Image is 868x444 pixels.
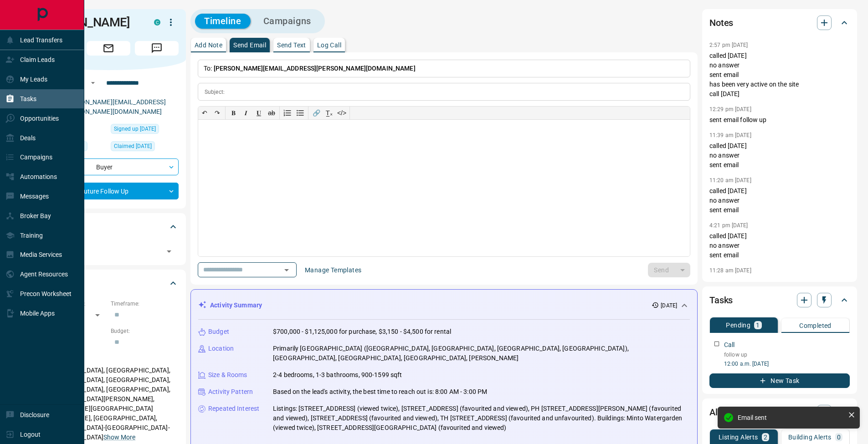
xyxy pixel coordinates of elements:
p: Timeframe: [111,300,179,308]
h2: Alerts [709,405,733,419]
p: Subject: [205,88,225,96]
p: Activity Summary [210,301,262,310]
p: 11:20 am [DATE] [709,177,751,184]
p: Listings: [STREET_ADDRESS] (viewed twice), [STREET_ADDRESS] (favourited and viewed), PH [STREET_A... [273,404,690,433]
p: Log Call [317,42,341,48]
div: Email sent [738,414,844,421]
h1: [PERSON_NAME] [38,15,140,30]
p: 2-4 bedrooms, 1-3 bathrooms, 900-1599 sqft [273,370,402,380]
div: Buyer [38,158,179,175]
p: 2:57 pm [DATE] [709,42,748,48]
button: ab [265,107,278,119]
p: Call [724,340,735,350]
button: 𝐁 [227,107,240,119]
span: [PERSON_NAME][EMAIL_ADDRESS][PERSON_NAME][DOMAIN_NAME] [214,65,416,72]
div: Future Follow Up [38,183,179,199]
p: Send Email [233,42,266,48]
p: Location [208,344,234,353]
div: split button [648,263,690,277]
p: To: [198,60,690,77]
button: 𝑰 [240,107,252,119]
button: 𝐔 [252,107,265,119]
s: ab [268,109,275,117]
span: Email [87,41,130,56]
p: 4:21 pm [DATE] [709,222,748,229]
p: Repeated Interest [208,404,259,413]
span: Signed up [DATE] [114,124,156,133]
p: Primarily [GEOGRAPHIC_DATA] ([GEOGRAPHIC_DATA], [GEOGRAPHIC_DATA], [GEOGRAPHIC_DATA], [GEOGRAPHIC... [273,344,690,363]
span: Claimed [DATE] [114,142,152,151]
button: ↷ [211,107,224,119]
p: Areas Searched: [38,355,179,363]
div: Criteria [38,272,179,294]
p: 12:00 a.m. [DATE] [724,360,850,368]
p: Send Text [277,42,306,48]
p: 2 [764,434,767,440]
button: Numbered list [281,107,294,119]
p: Building Alerts [788,434,832,440]
button: Bullet list [294,107,307,119]
p: 11:28 am [DATE] [709,267,751,274]
p: $700,000 - $1,125,000 for purchase, $3,150 - $4,500 for rental [273,327,451,337]
p: Budget [208,327,229,337]
button: Open [163,245,175,258]
div: Notes [709,12,850,34]
div: Tasks [709,289,850,311]
p: Budget: [111,327,179,335]
button: New Task [709,373,850,388]
button: Show More [103,433,135,442]
p: called [DATE] no answer sent email has been very active on the site call [DATE] [709,51,850,99]
p: Pending [726,322,750,328]
p: Add Note [195,42,222,48]
button: Timeline [195,14,251,29]
p: called [DATE] no answer sent email [709,231,850,260]
span: 𝐔 [257,109,261,117]
p: 0 [837,434,841,440]
button: T̲ₓ [323,107,335,119]
div: condos.ca [154,19,160,26]
button: Manage Templates [299,263,367,277]
p: Listing Alerts [719,434,758,440]
div: Activity Summary[DATE] [198,297,690,314]
h2: Tasks [709,293,733,307]
p: Based on the lead's activity, the best time to reach out is: 8:00 AM - 3:00 PM [273,387,487,397]
button: Open [87,77,98,88]
button: ↶ [198,107,211,119]
button: </> [335,107,348,119]
p: 12:29 pm [DATE] [709,106,751,112]
span: Message [135,41,179,56]
p: Completed [799,322,832,329]
div: Mon Jan 08 2024 [111,141,179,154]
div: Sun Jan 07 2024 [111,124,179,137]
p: Size & Rooms [208,370,247,380]
a: [PERSON_NAME][EMAIL_ADDRESS][PERSON_NAME][DOMAIN_NAME] [63,98,166,115]
div: Tags [38,216,179,238]
p: 11:39 am [DATE] [709,132,751,138]
p: follow up [724,351,850,359]
button: 🔗 [310,107,323,119]
p: 1 [756,322,760,328]
p: sent email follow up [709,115,850,125]
p: called [DATE] no answer sent email [709,141,850,170]
button: Open [280,264,293,276]
p: [DATE] [661,301,677,310]
h2: Notes [709,15,733,30]
p: called [DATE] no answer sent email [709,186,850,215]
div: Alerts [709,401,850,423]
button: Campaigns [254,14,320,29]
p: Activity Pattern [208,387,253,397]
